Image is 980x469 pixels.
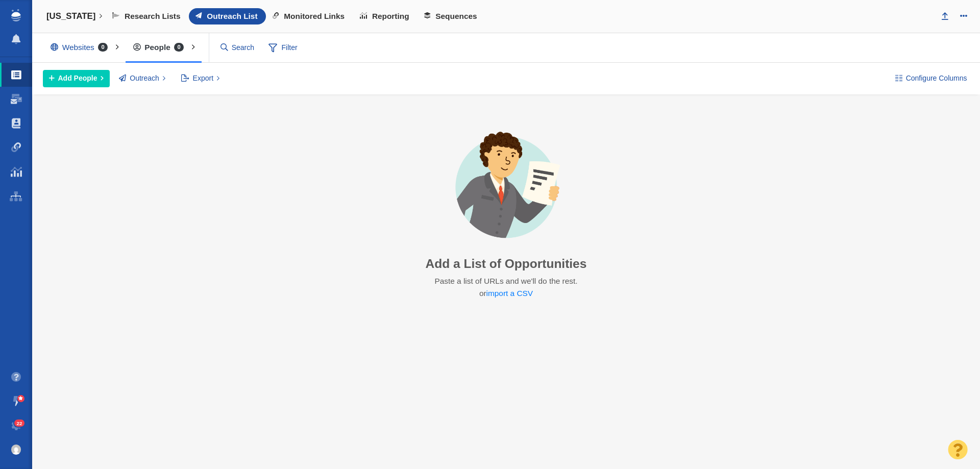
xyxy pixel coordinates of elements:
span: Outreach [130,73,159,84]
input: Search [216,39,259,57]
span: Sequences [435,12,477,21]
button: Export [175,70,226,87]
img: buzzstream_logo_iconsimple.png [11,9,20,21]
span: Outreach List [207,12,257,21]
img: avatar-import-list.png [433,123,579,249]
span: Export [193,73,213,84]
button: Configure Columns [889,70,973,87]
span: Add People [58,73,97,84]
span: 22 [14,419,25,427]
span: Filter [263,38,304,58]
h3: Add a List of Opportunities [426,256,587,271]
a: Research Lists [106,8,189,24]
a: Sequences [418,8,485,24]
a: Monitored Links [266,8,353,24]
span: Monitored Links [284,12,345,21]
span: 0 [98,43,108,52]
a: Outreach List [189,8,266,24]
img: c9363fb76f5993e53bff3b340d5c230a [11,445,21,455]
a: import a CSV [486,289,533,298]
a: Reporting [353,8,418,24]
span: Configure Columns [906,73,967,84]
div: Websites [43,36,120,59]
button: Outreach [113,70,171,87]
button: Add People [43,70,110,87]
h4: [US_STATE] [46,11,95,21]
p: Paste a list of URLs and we'll do the rest. or [433,275,578,300]
span: Research Lists [125,12,181,21]
span: Reporting [372,12,409,21]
